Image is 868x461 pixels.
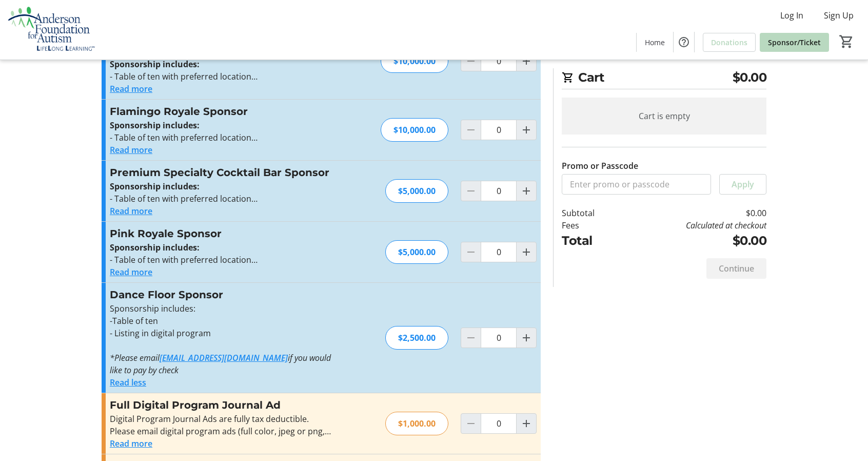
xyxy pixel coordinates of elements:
[481,242,517,262] input: Pink Royale Sponsor Quantity
[385,179,448,203] div: $5,000.00
[719,174,766,195] button: Apply
[517,181,536,201] button: Increment by one
[481,413,517,434] input: Full Digital Program Journal Ad Quantity
[110,437,152,450] button: Read more
[110,254,334,266] p: - Table of ten with preferred location
[110,70,334,83] p: - Table of ten with preferred location
[562,174,711,195] input: Enter promo or passcode
[160,352,288,363] a: [EMAIL_ADDRESS][DOMAIN_NAME]
[481,51,517,71] input: Strawberry Rainbow Sprinkle Donut Sponsor Quantity
[110,302,334,315] p: Sponsorship includes:
[481,120,517,140] input: Flamingo Royale Sponsor Quantity
[481,181,517,201] input: Premium Specialty Cocktail Bar Sponsor Quantity
[6,4,97,55] img: Anderson Foundation for Autism 's Logo
[110,131,334,144] p: - Table of ten with preferred location
[110,397,334,413] h3: Full Digital Program Journal Ad
[110,193,334,205] p: - Table of ten with preferred location
[824,9,854,22] span: Sign Up
[732,178,754,190] span: Apply
[562,68,766,89] h2: Cart
[110,83,152,95] button: Read more
[385,240,448,264] div: $5,000.00
[110,59,200,70] strong: Sponsorship includes:
[381,118,448,142] div: $10,000.00
[381,49,448,73] div: $10,000.00
[110,144,152,156] button: Read more
[110,165,334,180] h3: Premium Specialty Cocktail Bar Sponsor
[780,9,803,22] span: Log In
[517,242,536,262] button: Increment by one
[674,32,694,52] button: Help
[768,37,821,48] span: Sponsor/Ticket
[837,32,856,51] button: Cart
[110,376,146,389] button: Read less
[481,328,517,348] input: Dance Floor Sponsor Quantity
[760,33,829,52] a: Sponsor/Ticket
[110,120,200,131] strong: Sponsorship includes:
[562,98,766,135] div: Cart is empty
[621,207,766,219] td: $0.00
[110,352,331,376] em: *Please email if you would like to pay by check
[110,266,152,278] button: Read more
[562,219,621,232] td: Fees
[517,414,536,433] button: Increment by one
[816,7,862,24] button: Sign Up
[110,315,334,327] p: -Table of ten
[110,287,334,302] h3: Dance Floor Sponsor
[637,33,673,52] a: Home
[110,327,334,339] p: - Listing in digital program
[562,207,621,219] td: Subtotal
[110,181,200,192] strong: Sponsorship includes:
[110,226,334,241] h3: Pink Royale Sponsor
[517,120,536,140] button: Increment by one
[562,232,621,250] td: Total
[621,232,766,250] td: $0.00
[711,37,747,48] span: Donations
[562,160,638,172] label: Promo or Passcode
[385,412,448,435] div: $1,000.00
[110,242,200,253] strong: Sponsorship includes:
[110,413,334,437] div: Digital Program Journal Ads are fully tax deductible. Please email digital program ads (full colo...
[621,219,766,232] td: Calculated at checkout
[110,205,152,217] button: Read more
[733,68,767,87] span: $0.00
[517,51,536,71] button: Increment by one
[772,7,812,24] button: Log In
[110,104,334,119] h3: Flamingo Royale Sponsor
[385,326,448,350] div: $2,500.00
[645,37,665,48] span: Home
[703,33,756,52] a: Donations
[517,328,536,348] button: Increment by one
